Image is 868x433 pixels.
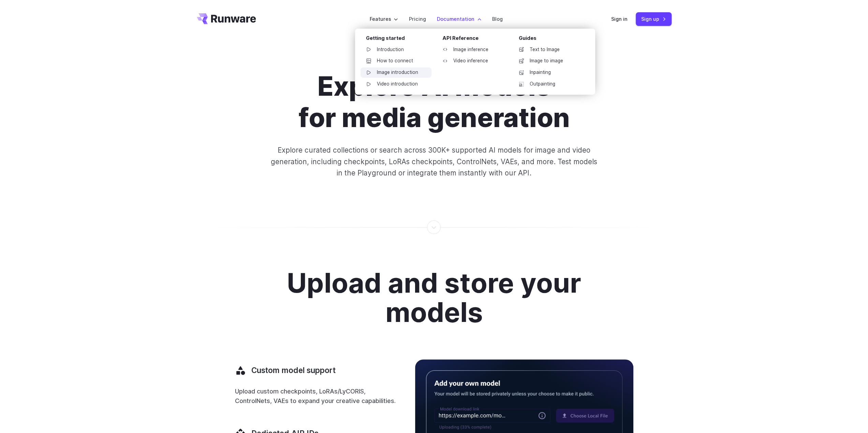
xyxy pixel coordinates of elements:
[366,34,431,45] div: Getting started
[244,71,624,134] h1: Explore AI models for media generation
[519,34,584,45] div: Guides
[197,13,256,24] a: Go to /
[513,67,584,78] a: Inpainting
[513,79,584,89] a: Outpainting
[361,79,431,89] a: Video introduction
[437,15,481,23] label: Documentation
[370,15,398,23] label: Features
[636,12,672,26] a: Sign up
[244,268,624,327] h2: Upload and store your models
[361,45,431,55] a: Introduction
[268,144,600,179] p: Explore curated collections or search across 300K+ supported AI models for image and video genera...
[251,365,336,376] h3: Custom model support
[235,387,399,406] p: Upload custom checkpoints, LoRAs/LyCORIS, ControlNets, VAEs to expand your creative capabilities.
[513,56,584,66] a: Image to image
[361,56,431,66] a: How to connect
[611,15,628,23] a: Sign in
[513,45,584,55] a: Text to Image
[492,15,503,23] a: Blog
[437,56,508,66] a: Video inference
[361,67,431,78] a: Image introduction
[442,34,508,45] div: API Reference
[437,45,508,55] a: Image inference
[409,15,426,23] a: Pricing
